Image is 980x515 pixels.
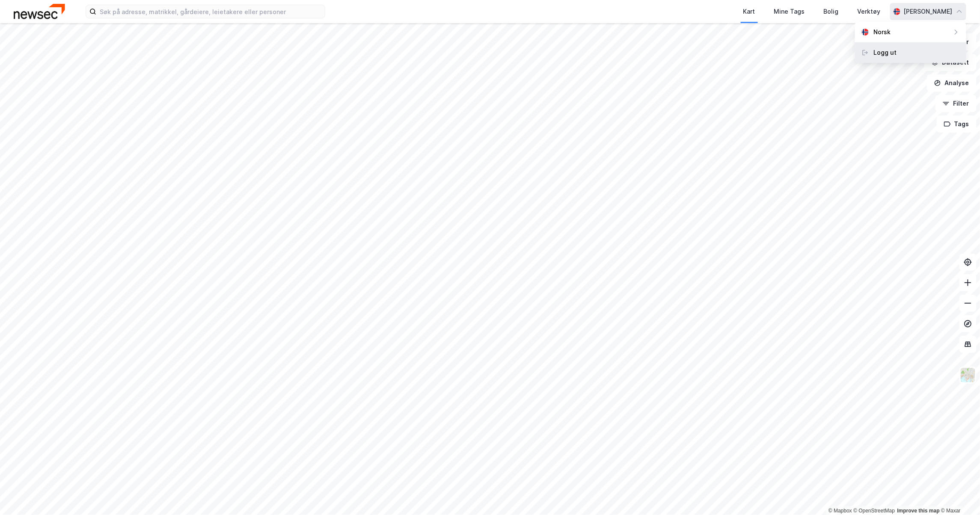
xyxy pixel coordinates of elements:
[897,508,940,514] a: Improve this map
[960,367,976,383] img: Z
[935,95,977,112] button: Filter
[927,74,977,92] button: Analyse
[14,4,65,19] img: newsec-logo.f6e21ccffca1b3a03d2d.png
[937,474,980,515] div: Kontrollprogram for chat
[858,6,881,17] div: Verktøy
[854,508,895,514] a: OpenStreetMap
[874,47,897,58] div: Logg ut
[937,115,977,133] button: Tags
[743,6,755,17] div: Kart
[937,474,980,515] iframe: Chat Widget
[904,6,953,17] div: [PERSON_NAME]
[824,6,839,17] div: Bolig
[96,5,325,18] input: Søk på adresse, matrikkel, gårdeiere, leietakere eller personer
[829,508,852,514] a: Mapbox
[874,27,891,37] div: Norsk
[774,6,805,17] div: Mine Tags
